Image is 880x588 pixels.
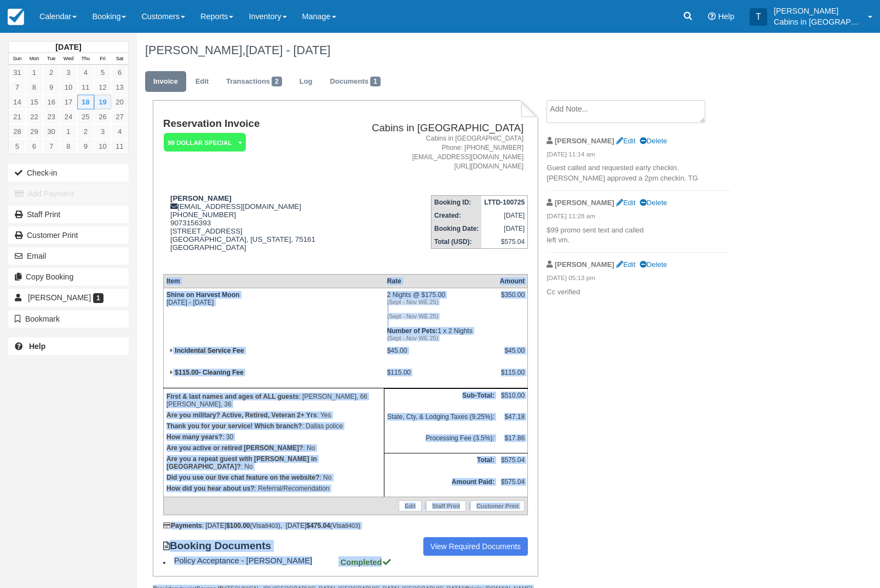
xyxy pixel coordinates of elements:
img: checkfront-main-nav-mini-logo.png [8,9,24,25]
a: 4 [77,65,94,80]
td: $47.18 [497,410,528,432]
div: : [DATE] (Visa ), [DATE] (Visa ) [163,522,528,529]
th: Tue [43,53,60,65]
a: Help [8,337,129,355]
a: Edit [187,71,217,92]
strong: Incidental Service Fee [175,347,244,354]
strong: How did you hear about us? [166,485,255,492]
a: 6 [26,139,43,154]
div: $45.00 [500,347,525,363]
a: 12 [94,80,111,95]
i: Help [708,13,716,20]
p: Guest called and requested early checkin. [PERSON_NAME] approved a 2pm checkin. TG [547,163,731,183]
button: Bookmark [8,310,129,328]
a: 1 [26,65,43,80]
strong: [DATE] [55,43,81,51]
a: 22 [26,109,43,124]
td: 2 Nights @ $175.00 1 x 2 Nights [384,288,497,344]
span: Help [718,12,734,21]
a: 1 [60,124,77,139]
a: 21 [9,109,26,124]
a: 3 [94,124,111,139]
div: [EMAIL_ADDRESS][DOMAIN_NAME] [PHONE_NUMBER] 9073156393 [STREET_ADDRESS] [GEOGRAPHIC_DATA], [US_ST... [163,194,341,265]
strong: [PERSON_NAME] [555,199,614,207]
em: (Sept - Nov WE 25) [387,335,494,341]
em: [DATE] 11:28 am [547,212,731,224]
h1: Reservation Invoice [163,118,341,130]
a: 18 [77,95,94,109]
span: [DATE] - [DATE] [245,43,330,57]
a: 10 [94,139,111,154]
a: 20 [111,95,128,109]
a: 15 [26,95,43,109]
a: 5 [94,65,111,80]
strong: $115.00- Cleaning Fee [175,369,243,376]
p: Cc verified [547,287,731,298]
strong: How many years? [166,433,222,441]
a: 4 [111,124,128,139]
a: 8 [26,80,43,95]
span: [PERSON_NAME] [28,293,91,302]
a: Delete [640,260,667,269]
strong: Are you military? Active, Retired, Veteran 2+ Yrs [166,411,317,419]
a: Log [291,71,321,92]
strong: Did you use our live chat feature on the website? [166,474,319,481]
a: 11 [111,139,128,154]
th: Booking Date: [431,222,481,235]
a: 7 [43,139,60,154]
td: [DATE] [481,209,527,222]
a: 3 [60,65,77,80]
b: Help [29,342,45,351]
th: Fri [94,53,111,65]
em: (Sept - Nov WE 25) [387,299,494,305]
td: $510.00 [497,389,528,411]
strong: [PERSON_NAME] [555,260,614,269]
th: Item [163,274,384,288]
td: Processing Fee (3.5%): [384,432,497,453]
th: Sub-Total: [384,389,497,411]
a: 19 [94,95,111,109]
a: 9 [77,139,94,154]
strong: Are you active or retired [PERSON_NAME]? [166,444,303,452]
a: 99 Dollar Special [163,132,242,153]
p: : 30 [166,432,381,443]
a: Edit [616,137,635,145]
a: Transactions2 [218,71,290,92]
small: 8403 [265,522,278,529]
a: 23 [43,109,60,124]
th: Total: [384,453,497,475]
div: $115.00 [500,369,525,385]
a: 16 [43,95,60,109]
a: 27 [111,109,128,124]
th: Sat [111,53,128,65]
th: Thu [77,53,94,65]
button: Copy Booking [8,268,129,286]
a: Edit [616,260,635,269]
a: 2 [43,65,60,80]
td: [DATE] - [DATE] [163,288,384,344]
a: 28 [9,124,26,139]
h2: Cabins in [GEOGRAPHIC_DATA] [345,123,524,134]
strong: Booking Documents [163,540,281,552]
button: Email [8,247,129,265]
em: (Sept - Nov WE 25) [387,313,494,319]
strong: $100.00 [226,522,250,529]
p: : No [166,443,381,453]
h1: [PERSON_NAME], [145,44,789,57]
td: State, Cty, & Lodging Taxes (9.25%): [384,410,497,432]
a: 8 [60,139,77,154]
a: Edit [616,199,635,207]
p: : [PERSON_NAME], 66 [PERSON_NAME], 36 [166,391,381,410]
a: 24 [60,109,77,124]
th: Rate [384,274,497,288]
div: $350.00 [500,291,525,307]
a: 13 [111,80,128,95]
a: Staff Print [426,500,466,511]
a: 5 [9,139,26,154]
td: $17.86 [497,432,528,453]
a: [PERSON_NAME] 1 [8,289,129,306]
strong: LTTD-100725 [484,199,525,206]
th: Sun [9,53,26,65]
th: Amount Paid: [384,475,497,497]
th: Created: [431,209,481,222]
